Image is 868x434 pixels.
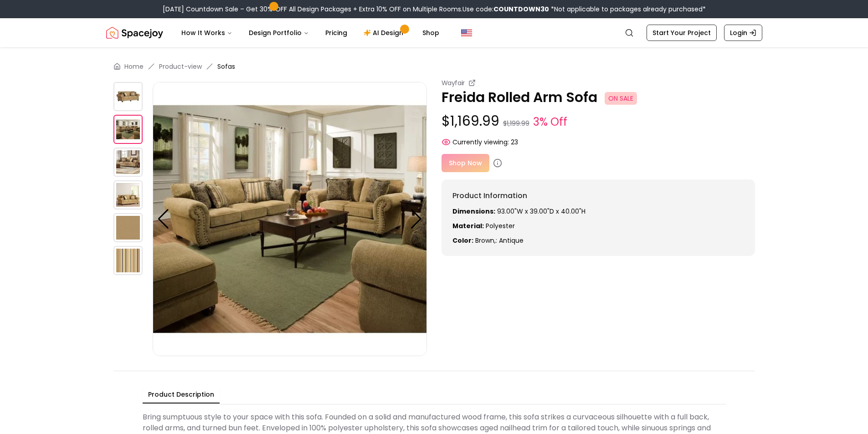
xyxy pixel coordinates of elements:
strong: Material: [452,221,484,230]
img: https://storage.googleapis.com/spacejoy-main/assets/62df97f66e7c470035afbc36/product_0_3chj1kip15c [113,213,143,242]
span: : antique [496,236,524,245]
small: Wayfair [442,78,465,87]
a: Spacejoy [106,24,163,42]
strong: Dimensions: [452,207,495,216]
img: https://storage.googleapis.com/spacejoy-main/assets/62df97f66e7c470035afbc36/product_2_04mefmb04kigm [113,246,143,275]
b: COUNTDOWN30 [493,5,549,14]
span: 23 [511,138,518,147]
span: *Not applicable to packages already purchased* [549,5,706,14]
p: 93.00"W x 39.00"D x 40.00"H [452,207,744,216]
span: Polyester [486,221,515,230]
a: Login [724,25,762,41]
img: Spacejoy Logo [106,24,163,42]
img: https://storage.googleapis.com/spacejoy-main/assets/62df97f66e7c470035afbc36/product_2_1od2bjjobjao [113,148,143,177]
a: Home [124,62,144,71]
nav: Global [106,18,762,47]
a: Shop [415,24,447,42]
a: Start Your Project [647,25,717,41]
img: https://storage.googleapis.com/spacejoy-main/assets/62df97f66e7c470035afbc36/product_1_ogcd9e2ch4e [113,115,143,144]
div: [DATE] Countdown Sale – Get 30% OFF All Design Packages + Extra 10% OFF on Multiple Rooms. [163,5,706,14]
a: AI Design [356,24,413,42]
span: Use code: [462,5,549,14]
a: Pricing [318,24,354,42]
span: ON SALE [605,92,637,105]
p: Freida Rolled Arm Sofa [442,89,755,106]
p: $1,169.99 [442,113,755,130]
img: https://storage.googleapis.com/spacejoy-main/assets/62df97f66e7c470035afbc36/product_1_ogcd9e2ch4e [153,82,427,356]
button: How It Works [174,24,240,42]
h6: Product Information [452,190,744,201]
img: United States [461,27,472,38]
nav: Main [174,24,447,42]
strong: Color: [452,236,473,245]
small: 3% Off [533,114,567,130]
img: https://storage.googleapis.com/spacejoy-main/assets/62df97f66e7c470035afbc36/product_0_3m9342ddo91d [113,82,143,111]
span: brown , [475,236,496,245]
span: Sofas [217,62,235,71]
span: Currently viewing: [452,138,509,147]
a: Product-view [159,62,202,71]
small: $1,199.99 [503,119,529,128]
button: Product Description [143,386,220,403]
nav: breadcrumb [113,62,755,71]
img: https://storage.googleapis.com/spacejoy-main/assets/62df97f66e7c470035afbc36/product_3_gj8cfefd05i9 [113,180,143,209]
button: Design Portfolio [241,24,316,42]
